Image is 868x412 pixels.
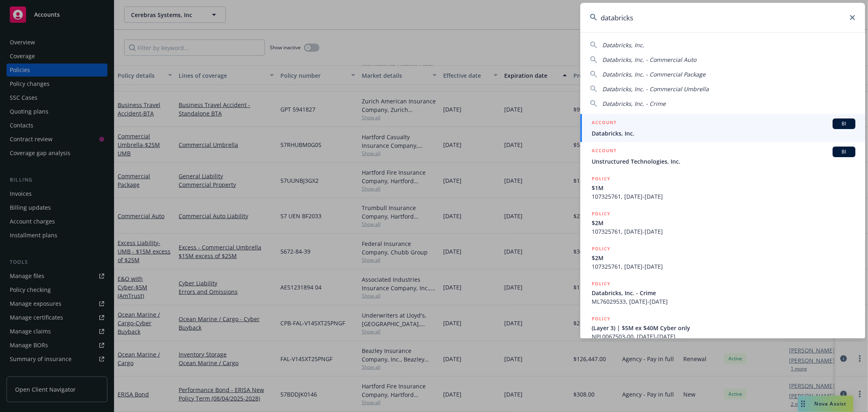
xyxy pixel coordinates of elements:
[592,129,855,138] span: Databricks, Inc.
[580,170,865,205] a: POLICY$1M107325761, [DATE]-[DATE]
[592,192,855,201] span: 107325761, [DATE]-[DATE]
[592,332,855,341] span: NPL0067503-00, [DATE]-[DATE]
[580,240,865,275] a: POLICY$2M107325761, [DATE]-[DATE]
[592,315,610,323] h5: POLICY
[602,70,706,78] span: Databricks, Inc. - Commercial Package
[592,254,855,262] span: $2M
[592,289,855,297] span: Databricks, Inc. - Crime
[580,275,865,310] a: POLICYDatabricks, Inc. - CrimeML76029533, [DATE]-[DATE]
[592,118,617,128] h5: ACCOUNT
[580,114,865,142] a: ACCOUNTBIDatabricks, Inc.
[592,184,855,192] span: $1M
[836,120,852,127] span: BI
[592,175,610,183] h5: POLICY
[602,100,666,107] span: Databricks, Inc. - Crime
[592,280,610,288] h5: POLICY
[592,147,617,156] h5: ACCOUNT
[592,297,855,306] span: ML76029533, [DATE]-[DATE]
[592,262,855,271] span: 107325761, [DATE]-[DATE]
[836,148,852,156] span: BI
[580,3,865,32] input: Search...
[592,210,610,218] h5: POLICY
[592,157,855,166] span: Unstructured Technologies, Inc.
[592,324,855,332] span: (Layer 3) | $5M ex $40M Cyber only
[580,205,865,240] a: POLICY$2M107325761, [DATE]-[DATE]
[580,310,865,345] a: POLICY(Layer 3) | $5M ex $40M Cyber onlyNPL0067503-00, [DATE]-[DATE]
[592,227,855,236] span: 107325761, [DATE]-[DATE]
[580,142,865,170] a: ACCOUNTBIUnstructured Technologies, Inc.
[602,85,709,93] span: Databricks, Inc. - Commercial Umbrella
[602,56,696,64] span: Databricks, Inc. - Commercial Auto
[592,245,610,253] h5: POLICY
[592,219,855,227] span: $2M
[602,41,644,49] span: Databricks, Inc.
